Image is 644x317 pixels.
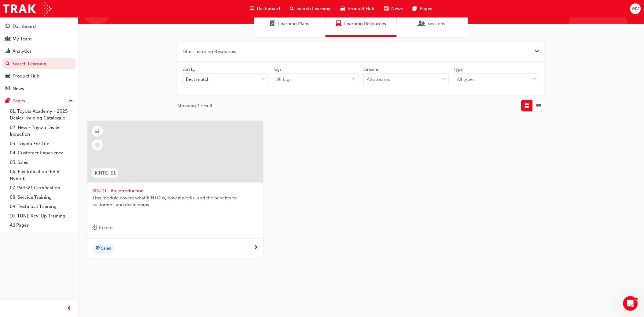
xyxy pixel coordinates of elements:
[340,5,345,13] span: car-icon
[367,76,390,83] div: All streams
[2,95,75,107] button: Pages
[7,183,75,193] a: 07. Parts21 Certification
[384,5,389,13] span: news-icon
[92,187,258,194] span: KINTO - An introduction
[2,46,75,57] a: Analytics
[67,305,72,312] span: prev-icon
[632,5,639,12] span: MV
[7,158,75,167] a: 05. Sales
[6,49,10,54] span: chart-icon
[92,194,258,208] span: This module covers what KINTO is, how it works, and the benefits to customers and dealerships.
[178,102,212,109] span: Showing 1 result
[6,74,10,79] span: car-icon
[290,5,294,13] span: search-icon
[7,202,75,211] a: 09. Technical Training
[276,76,292,83] div: All tags
[87,121,263,258] a: KINTO-01KINTO - An introductionThis module covers what KINTO is, how it works, and the benefits t...
[95,142,100,148] span: learningRecordVerb_NONE-icon
[630,3,641,14] button: MV
[454,66,463,73] div: Type
[6,98,10,104] span: pages-icon
[413,5,417,13] span: pages-icon
[257,5,280,12] span: Dashboard
[457,76,475,83] div: All types
[95,170,116,177] span: KINTO-01
[254,245,258,251] span: next-icon
[6,24,10,29] span: guage-icon
[336,2,379,15] a: car-iconProduct Hub
[344,20,386,27] span: Learning Resources
[419,20,425,27] span: Sessions
[273,66,282,73] div: Tags
[6,86,10,92] span: news-icon
[536,102,541,109] span: List
[7,193,75,202] a: 08. Service Training
[7,139,75,149] a: 03. Toyota For Life
[2,83,75,94] a: News
[13,23,36,30] div: Dashboard
[391,5,403,12] span: News
[6,36,10,42] span: people-icon
[336,20,342,27] span: Learning Resources
[397,10,468,37] a: SessionsSessions
[182,66,196,73] div: Sort by
[254,10,326,37] a: Learning PlansLearning Plans
[296,5,331,12] span: Search Learning
[351,75,356,83] span: down-icon
[2,21,75,32] a: Dashboard
[270,20,276,27] span: Learning Plans
[69,97,73,105] span: up-icon
[13,73,39,80] div: Product Hub
[13,36,32,43] div: My Team
[101,245,111,252] span: Sales
[92,224,115,232] div: 16 mins
[326,10,397,37] a: Learning ResourcesLearning Resources
[273,66,359,85] label: tagOptions
[7,211,75,221] a: 10. TUNE Rev-Up Training
[13,85,24,92] div: News
[2,33,75,45] a: My Team
[250,5,254,13] span: guage-icon
[525,102,529,109] span: Grid
[379,2,408,15] a: news-iconNews
[420,5,432,12] span: Pages
[348,5,374,12] span: Product Hub
[95,127,100,135] span: learningResourceType_ELEARNING-icon
[13,48,31,55] div: Analytics
[408,2,437,15] a: pages-iconPages
[92,224,97,232] span: duration-icon
[186,76,210,83] div: Best match
[532,75,537,83] span: down-icon
[2,58,75,70] a: Search Learning
[623,296,638,311] iframe: Intercom live chat
[7,107,75,123] a: 01. Toyota Academy - 2025 Dealer Training Catalogue
[3,2,52,16] img: Trak
[7,221,75,230] a: All Pages
[6,61,10,67] span: search-icon
[2,20,75,95] button: DashboardMy TeamAnalyticsSearch LearningProduct HubNews
[278,20,310,27] span: Learning Plans
[96,244,100,252] span: target-icon
[7,167,75,183] a: 06. Electrification (EV & Hybrid)
[442,75,446,83] span: down-icon
[535,48,539,55] button: Close the filter
[363,66,379,73] div: Streams
[7,148,75,158] a: 04. Customer Experience
[2,70,75,82] a: Product Hub
[428,20,446,27] span: Sessions
[7,123,75,139] a: 02. New - Toyota Dealer Induction
[285,2,336,15] a: search-iconSearch Learning
[245,2,285,15] a: guage-iconDashboard
[261,75,265,83] span: down-icon
[13,97,25,104] div: Pages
